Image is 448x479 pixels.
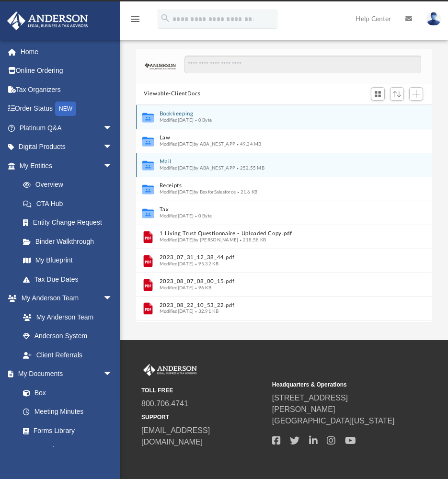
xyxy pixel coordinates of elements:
button: 2023_07_31_12_38_44.pdf [160,254,396,261]
span: 218.58 KB [239,237,266,242]
a: My Anderson Teamarrow_drop_down [7,289,122,308]
small: Headquarters & Operations [272,380,396,389]
span: arrow_drop_down [103,137,122,157]
span: 252.55 MB [235,165,264,170]
a: Tax Due Dates [13,270,127,289]
span: Modified [DATE] [160,261,194,266]
a: CTA Hub [13,194,127,213]
a: Box [13,383,117,402]
a: Notarize [13,440,122,459]
button: Bookkeeping [160,111,396,117]
a: Order StatusNEW [7,99,127,119]
span: 32.91 KB [194,309,218,314]
a: Client Referrals [13,345,122,365]
span: Modified [DATE] by ABA_NEST_APP [160,141,236,146]
button: Law [160,135,396,141]
div: NEW [55,102,76,116]
span: Modified [DATE] [160,309,194,314]
a: Platinum Q&Aarrow_drop_down [7,118,127,137]
span: 96 KB [194,285,211,290]
button: 2023_08_22_10_53_22.pdf [160,302,396,308]
button: Viewable-ClientDocs [144,90,200,98]
img: User Pic [426,12,441,26]
span: arrow_drop_down [103,289,122,308]
a: Home [7,42,127,61]
button: Mail [160,159,396,165]
a: [EMAIL_ADDRESS][DOMAIN_NAME] [141,426,210,446]
a: Binder Walkthrough [13,232,127,251]
a: [STREET_ADDRESS][PERSON_NAME] [272,394,348,413]
span: 0 Byte [194,117,212,122]
a: [GEOGRAPHIC_DATA][US_STATE] [272,417,395,425]
span: Modified [DATE] [160,117,194,122]
span: 21.6 KB [236,189,257,194]
a: Digital Productsarrow_drop_down [7,137,127,157]
a: Forms Library [13,421,117,440]
span: arrow_drop_down [103,156,122,176]
a: My Blueprint [13,251,122,270]
span: arrow_drop_down [103,118,122,138]
i: menu [129,13,141,25]
button: Switch to Grid View [371,87,385,101]
span: 49.34 MB [235,141,262,146]
span: Modified [DATE] by [PERSON_NAME] [160,237,239,242]
i: search [160,13,171,23]
span: Modified [DATE] by ABA_NEST_APP [160,165,236,170]
a: Anderson System [13,327,122,346]
a: My Entitiesarrow_drop_down [7,156,127,175]
a: My Documentsarrow_drop_down [7,365,122,384]
small: TOLL FREE [141,386,265,395]
a: Overview [13,175,127,194]
button: 1 Living Trust Questionnaire - Uploaded Copy.pdf [160,230,396,237]
span: Modified [DATE] by BoxforSalesforce [160,189,236,194]
a: menu [129,18,141,25]
span: 95.32 KB [194,261,218,266]
a: Entity Change Request [13,213,127,232]
small: SUPPORT [141,413,265,422]
a: Tax Organizers [7,80,127,99]
a: Online Ordering [7,61,127,80]
button: Receipts [160,182,396,189]
a: My Anderson Team [13,308,117,327]
span: Modified [DATE] [160,285,194,290]
button: Sort [390,87,404,100]
a: Meeting Minutes [13,402,122,422]
button: Add [409,87,424,101]
span: arrow_drop_down [103,365,122,384]
button: Tax [160,206,396,213]
span: 0 Byte [194,213,212,218]
span: Modified [DATE] [160,213,194,218]
button: 2023_08_07_08_00_15.pdf [160,278,396,285]
div: grid [136,105,432,322]
a: 800.706.4741 [141,399,188,408]
input: Search files and folders [184,56,421,74]
img: Anderson Advisors Platinum Portal [141,364,199,376]
img: Anderson Advisors Platinum Portal [4,11,91,30]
